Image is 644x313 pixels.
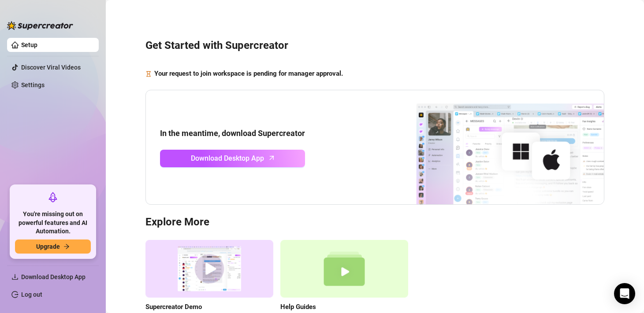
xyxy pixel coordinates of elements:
a: Log out [21,291,42,298]
span: Upgrade [36,243,60,250]
strong: In the meantime, download Supercreator [160,129,305,138]
strong: Supercreator Demo [145,303,202,311]
a: Discover Viral Videos [21,64,81,71]
span: hourglass [145,69,152,79]
img: supercreator demo [145,240,273,298]
img: download app [383,90,604,205]
strong: Help Guides [280,303,316,311]
a: Setup [21,41,37,48]
div: Open Intercom Messenger [614,283,635,304]
span: You're missing out on powerful features and AI Automation. [15,210,91,236]
span: Download Desktop App [21,273,86,280]
span: download [11,273,19,280]
span: Download Desktop App [191,153,264,164]
h3: Explore More [145,215,604,229]
button: Upgradearrow-right [15,239,91,254]
img: help guides [280,240,408,298]
a: Download Desktop Apparrow-up [160,150,305,167]
h3: Get Started with Supercreator [145,39,604,53]
strong: Your request to join workspace is pending for manager approval. [154,70,343,77]
span: arrow-up [267,153,277,163]
a: Settings [21,81,45,88]
span: arrow-right [63,243,70,250]
img: logo-BBDzfeDw.svg [7,21,73,30]
span: rocket [48,192,58,203]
